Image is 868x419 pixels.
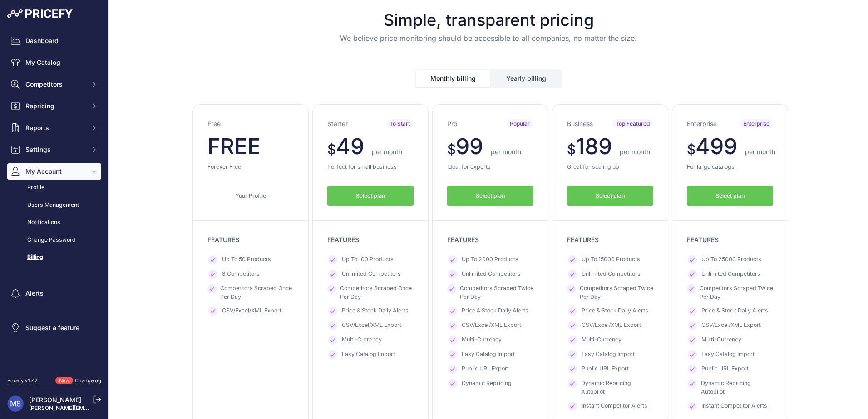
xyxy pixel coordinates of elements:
span: 49 [336,133,364,160]
span: Unlimited Competitors [462,270,521,279]
span: Dynamic Repricing Autopilot [701,379,773,396]
div: Pricefy v1.7.2 [7,377,38,385]
a: Profile [7,180,101,195]
span: Competitors Scraped Twice Per Day [460,284,533,301]
span: CSV/Excel/XML Export [462,321,521,330]
span: CSV/Excel/XML Export [582,321,641,330]
span: Enterprise [740,119,773,128]
span: Price & Stock Daily Alerts [701,307,768,316]
button: Select plan [567,186,653,206]
a: Billing [7,249,101,265]
a: Users Management [7,197,101,213]
span: CSV/Excel/XML Export [222,307,281,316]
span: Public URL Export [462,365,509,374]
p: Great for scaling up [567,163,653,171]
span: Price & Stock Daily Alerts [342,307,409,316]
span: 499 [695,133,737,160]
span: Easy Catalog Import [582,350,635,359]
span: per month [491,148,521,156]
span: Competitors Scraped Twice Per Day [580,284,653,301]
span: To Start [386,119,414,128]
span: Unlimited Competitors [342,270,401,279]
span: Easy Catalog Import [701,350,755,359]
span: per month [372,148,402,156]
button: Select plan [327,186,414,206]
span: Unlimited Competitors [582,270,641,279]
a: Change Password [7,232,101,248]
span: 3 Competitors [222,270,260,279]
button: Select plan [447,186,533,206]
span: FREE [207,133,261,160]
span: Settings [25,145,85,154]
span: $ [447,141,456,157]
button: Monthly billing [416,70,490,87]
span: My Account [25,167,85,176]
a: Notifications [7,214,101,230]
span: Competitors Scraped Once Per Day [340,284,414,301]
p: FEATURES [447,235,533,244]
span: $ [567,141,576,157]
span: 99 [456,133,483,160]
span: Multi-Currency [701,336,741,345]
span: Competitors [25,80,85,89]
a: Suggest a feature [7,320,101,336]
span: Up To 50 Products [222,255,271,264]
a: Your Profile [207,186,294,206]
span: Up To 15000 Products [582,255,640,264]
a: Changelog [75,377,101,384]
span: Multi-Currency [582,336,621,345]
span: Easy Catalog Import [342,350,395,359]
span: Top Featured [612,119,653,128]
p: We believe price monitoring should be accessible to all companies, no matter the size. [116,33,861,44]
a: My Catalog [7,54,101,71]
p: Perfect for small business [327,163,414,171]
span: $ [327,141,336,157]
span: Select plan [356,192,385,200]
button: Repricing [7,98,101,114]
span: Up To 2000 Products [462,255,518,264]
button: My Account [7,163,101,180]
span: Dynamic Repricing [462,379,512,388]
span: Select plan [715,192,745,200]
p: FEATURES [567,235,653,244]
span: Competitors Scraped Once Per Day [220,284,294,301]
nav: Sidebar [7,33,101,366]
span: Popular [506,119,533,128]
span: Easy Catalog Import [462,350,515,359]
span: Repricing [25,102,85,111]
img: Pricefy Logo [7,9,73,18]
span: Price & Stock Daily Alerts [582,307,648,316]
h3: Starter [327,119,348,128]
span: Up To 100 Products [342,255,394,264]
p: Forever Free [207,163,294,171]
p: Ideal for experts [447,163,533,171]
h3: Business [567,119,593,128]
span: per month [745,148,775,156]
span: per month [620,148,650,156]
span: New [55,377,73,385]
span: Up To 25000 Products [701,255,761,264]
span: Dynamic Repricing Autopilot [581,379,653,396]
button: Select plan [687,186,773,206]
h3: Enterprise [687,119,717,128]
p: FEATURES [327,235,414,244]
span: Select plan [476,192,505,200]
h3: Free [207,119,221,128]
p: FEATURES [207,235,294,244]
span: $ [687,141,695,157]
span: Competitors Scraped Twice Per Day [700,284,773,301]
span: Select plan [596,192,625,200]
span: Unlimited Competitors [701,270,760,279]
button: Reports [7,120,101,136]
p: For large catalogs [687,163,773,171]
button: Yearly billing [491,70,561,87]
span: Instant Competitor Alerts [701,402,767,411]
span: Multi-Currency [462,336,502,345]
span: Reports [25,123,85,132]
button: Competitors [7,76,101,93]
a: [PERSON_NAME][EMAIL_ADDRESS][PERSON_NAME][DOMAIN_NAME] [29,404,214,411]
h1: Simple, transparent pricing [116,11,861,29]
button: Settings [7,141,101,158]
span: CSV/Excel/XML Export [342,321,401,330]
span: Instant Competitor Alerts [582,402,647,411]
